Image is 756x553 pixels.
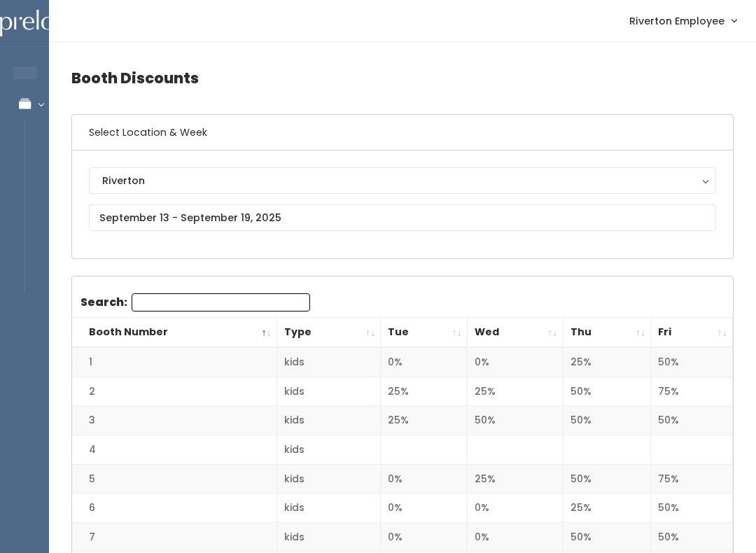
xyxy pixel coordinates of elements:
input: Search: [132,293,310,311]
td: 75% [651,464,733,493]
th: Fri: activate to sort column ascending [651,318,733,348]
td: kids [276,464,381,493]
td: 50% [563,406,651,435]
span: Riverton Employee [629,13,724,29]
th: Type: activate to sort column ascending [276,318,381,348]
td: 25% [381,406,468,435]
td: 50% [651,493,733,523]
td: 7 [72,522,276,552]
td: kids [276,406,381,435]
td: 25% [468,464,563,493]
td: 50% [563,464,651,493]
td: 25% [563,347,651,377]
td: 5 [72,464,276,493]
td: 50% [468,406,563,435]
td: 0% [468,493,563,523]
td: 6 [72,493,276,523]
td: 50% [563,522,651,552]
td: 0% [381,347,468,377]
td: 50% [651,522,733,552]
th: Tue: activate to sort column ascending [381,318,468,348]
td: kids [276,435,381,465]
td: kids [276,522,381,552]
td: 1 [72,347,276,377]
td: 0% [468,522,563,552]
a: Riverton Employee [615,6,750,36]
td: kids [276,377,381,406]
td: 4 [72,435,276,465]
td: 50% [651,347,733,377]
td: 25% [468,377,563,406]
h6: Select Location & Week [72,115,733,150]
td: 25% [563,493,651,523]
td: 0% [381,464,468,493]
td: 50% [651,406,733,435]
td: 25% [381,377,468,406]
td: 75% [651,377,733,406]
button: Riverton [89,167,716,194]
label: Search: [80,293,310,311]
td: kids [276,347,381,377]
td: 2 [72,377,276,406]
td: 50% [563,377,651,406]
td: 0% [381,522,468,552]
input: September 13 - September 19, 2025 [89,204,716,231]
td: 0% [468,347,563,377]
div: Riverton [102,173,703,188]
td: 0% [381,493,468,523]
th: Thu: activate to sort column ascending [563,318,651,348]
h4: Booth Discounts [71,59,734,97]
th: Booth Number: activate to sort column descending [72,318,276,348]
td: kids [276,493,381,523]
td: 3 [72,406,276,435]
th: Wed: activate to sort column ascending [468,318,563,348]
